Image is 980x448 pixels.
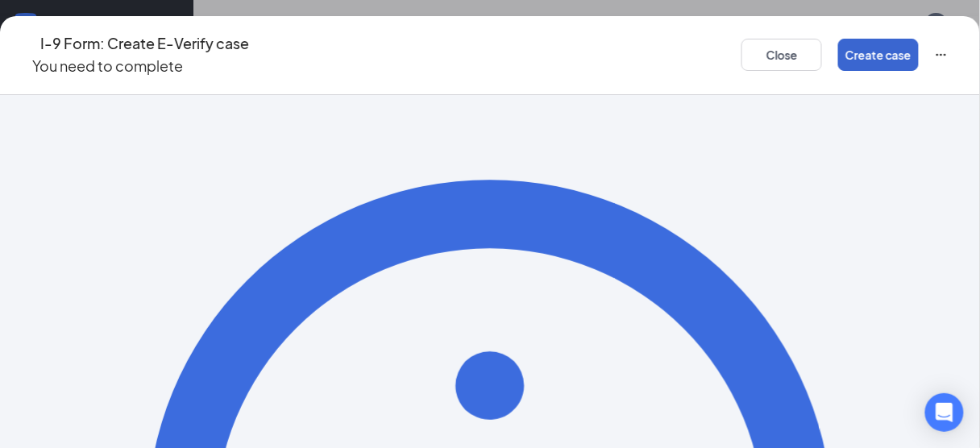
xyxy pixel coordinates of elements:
button: Create case [838,39,919,71]
svg: Ellipses [935,48,948,61]
p: You need to complete [32,55,249,77]
button: Close [741,39,822,71]
h4: I-9 Form: Create E-Verify case [40,32,249,55]
div: Open Intercom Messenger [925,393,964,432]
